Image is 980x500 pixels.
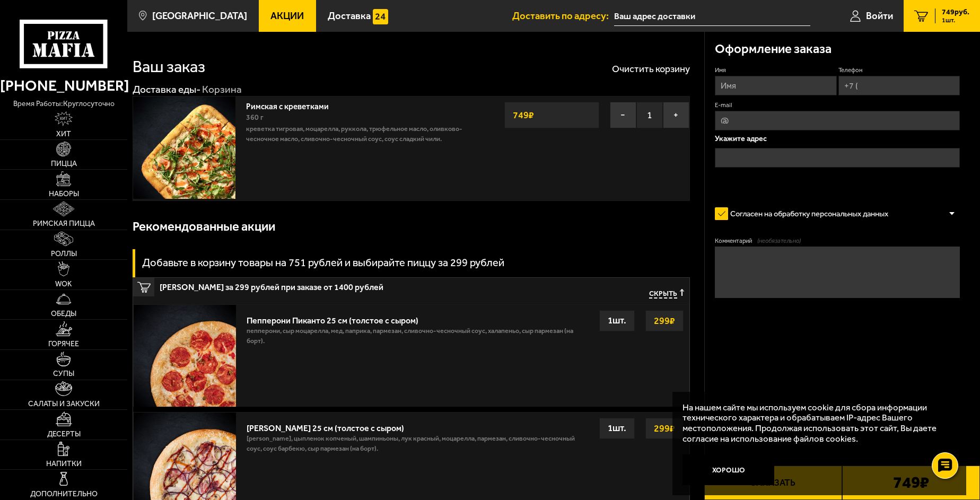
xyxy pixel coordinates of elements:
[30,490,98,498] span: Дополнительно
[246,113,264,122] span: 360 г
[51,310,76,318] span: Обеды
[610,102,636,128] button: −
[142,257,504,268] h3: Добавьте в корзину товары на 751 рублей и выбирайте пиццу за 299 рублей
[715,76,836,95] input: Имя
[33,220,95,227] span: Римская пицца
[49,190,79,198] span: Наборы
[51,250,77,258] span: Роллы
[46,460,82,468] span: Напитки
[56,130,71,138] span: Хит
[649,289,677,299] span: Скрыть
[715,66,836,74] label: Имя
[328,11,371,21] span: Доставка
[682,454,774,485] button: Хорошо
[651,311,678,331] strong: 299 ₽
[48,340,79,348] span: Горячее
[715,111,960,130] input: @
[133,220,275,233] h3: Рекомендованные акции
[512,11,614,21] span: Доставить по адресу:
[866,11,893,21] span: Войти
[246,99,339,111] a: Римская с креветками
[715,236,960,245] label: Комментарий
[649,289,684,299] button: Скрыть
[636,102,663,128] span: 1
[133,83,200,95] a: Доставка еды-
[47,431,81,438] span: Десерты
[942,17,969,23] span: 1 шт.
[28,400,100,408] span: Салаты и закуски
[247,310,589,326] div: Пепперони Пиканто 25 см (толстое с сыром)
[599,310,635,331] div: 1 шт.
[838,76,960,95] input: +7 (
[247,418,589,433] div: [PERSON_NAME] 25 см (толстое с сыром)
[682,402,950,445] p: На нашем сайте мы используем cookie для сбора информации технического характера и обрабатываем IP...
[715,101,960,109] label: E-mail
[133,304,689,407] a: Пепперони Пиканто 25 см (толстое с сыром)пепперони, сыр Моцарелла, мед, паприка, пармезан, сливоч...
[53,370,74,378] span: Супы
[715,204,898,224] label: Согласен на обработку персональных данных
[247,326,589,352] p: пепперони, сыр Моцарелла, мед, паприка, пармезан, сливочно-чесночный соус, халапеньо, сыр пармеза...
[612,64,690,74] button: Очистить корзину
[133,59,205,75] h1: Ваш заказ
[152,11,247,21] span: [GEOGRAPHIC_DATA]
[202,83,242,96] div: Корзина
[614,6,810,26] input: Ваш адрес доставки
[651,418,678,438] strong: 299 ₽
[51,160,77,168] span: Пицца
[160,278,493,292] span: [PERSON_NAME] за 299 рублей при заказе от 1400 рублей
[373,9,388,24] img: 15daf4d41897b9f0e9f617042186c801.svg
[715,42,832,55] h3: Оформление заказа
[838,66,960,74] label: Телефон
[942,8,969,16] span: 749 руб.
[270,11,304,21] span: Акции
[247,433,589,459] p: [PERSON_NAME], цыпленок копченый, шампиньоны, лук красный, моцарелла, пармезан, сливочно-чесночны...
[715,135,960,143] p: Укажите адрес
[599,418,635,439] div: 1 шт.
[55,280,72,288] span: WOK
[757,236,801,245] span: (необязательно)
[663,102,689,128] button: +
[510,105,537,125] strong: 749 ₽
[246,124,473,144] p: креветка тигровая, моцарелла, руккола, трюфельное масло, оливково-чесночное масло, сливочно-чесно...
